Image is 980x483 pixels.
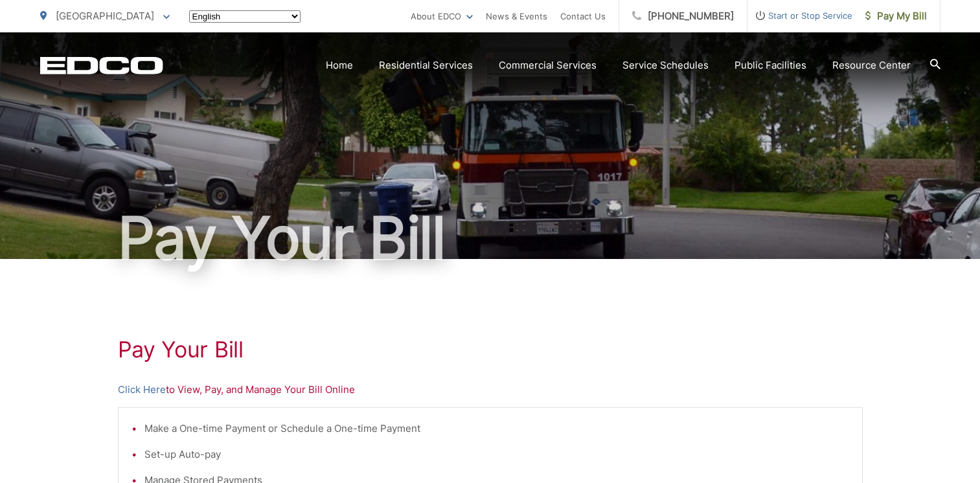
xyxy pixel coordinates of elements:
a: Public Facilities [735,58,806,73]
a: News & Events [486,8,547,24]
li: Make a One-time Payment or Schedule a One-time Payment [144,421,849,436]
select: Select a language [189,10,301,23]
a: Residential Services [379,58,473,73]
a: About EDCO [411,8,473,24]
a: EDCD logo. Return to the homepage. [40,56,163,74]
a: Service Schedules [622,58,709,73]
h1: Pay Your Bill [40,206,940,271]
span: [GEOGRAPHIC_DATA] [56,10,154,22]
a: Commercial Services [499,58,597,73]
span: Pay My Bill [865,8,927,24]
a: Contact Us [560,8,606,24]
a: Home [326,58,353,73]
li: Set-up Auto-pay [144,447,849,462]
a: Resource Center [832,58,911,73]
p: to View, Pay, and Manage Your Bill Online [118,382,863,398]
h1: Pay Your Bill [118,337,863,363]
a: Click Here [118,382,166,398]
